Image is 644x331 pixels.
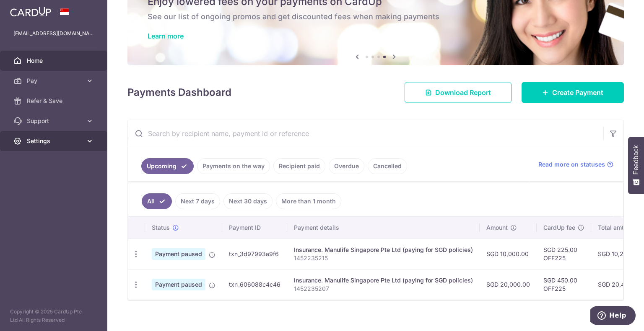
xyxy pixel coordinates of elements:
[537,239,591,269] td: SGD 225.00 OFF225
[152,223,170,232] span: Status
[223,193,273,209] a: Next 30 days
[152,279,205,290] span: Payment paused
[632,145,640,174] span: Feedback
[10,7,51,17] img: CardUp
[273,158,325,174] a: Recipient paid
[287,217,480,239] th: Payment details
[27,77,82,85] span: Pay
[127,85,231,100] h4: Payments Dashboard
[480,269,537,300] td: SGD 20,000.00
[27,137,82,145] span: Settings
[628,137,644,194] button: Feedback - Show survey
[276,193,341,209] a: More than 1 month
[598,223,626,232] span: Total amt.
[294,276,473,285] div: Insurance. Manulife Singapore Pte Ltd (paying for SGD policies)
[175,193,220,209] a: Next 7 days
[222,239,287,269] td: txn_3d97993a9f6
[152,248,205,260] span: Payment paused
[294,285,473,293] p: 1452235207
[148,32,184,40] a: Learn more
[522,82,624,103] a: Create Payment
[552,87,603,98] span: Create Payment
[435,87,491,98] span: Download Report
[543,223,575,232] span: CardUp fee
[128,120,603,147] input: Search by recipient name, payment id or reference
[368,158,407,174] a: Cancelled
[537,269,591,300] td: SGD 450.00 OFF225
[27,56,82,65] span: Home
[148,12,604,22] h6: See our list of ongoing promos and get discounted fees when making payments
[197,158,270,174] a: Payments on the way
[486,223,508,232] span: Amount
[222,269,287,300] td: txn_606088c4c46
[538,160,613,169] a: Read more on statuses
[27,97,82,105] span: Refer & Save
[294,254,473,262] p: 1452235215
[405,82,512,103] a: Download Report
[480,239,537,269] td: SGD 10,000.00
[329,158,364,174] a: Overdue
[538,160,605,169] span: Read more on statuses
[294,246,473,254] div: Insurance. Manulife Singapore Pte Ltd (paying for SGD policies)
[590,306,636,327] iframe: Opens a widget where you can find more information
[13,29,94,38] p: [EMAIL_ADDRESS][DOMAIN_NAME]
[222,217,287,239] th: Payment ID
[141,158,194,174] a: Upcoming
[142,193,172,209] a: All
[27,117,82,125] span: Support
